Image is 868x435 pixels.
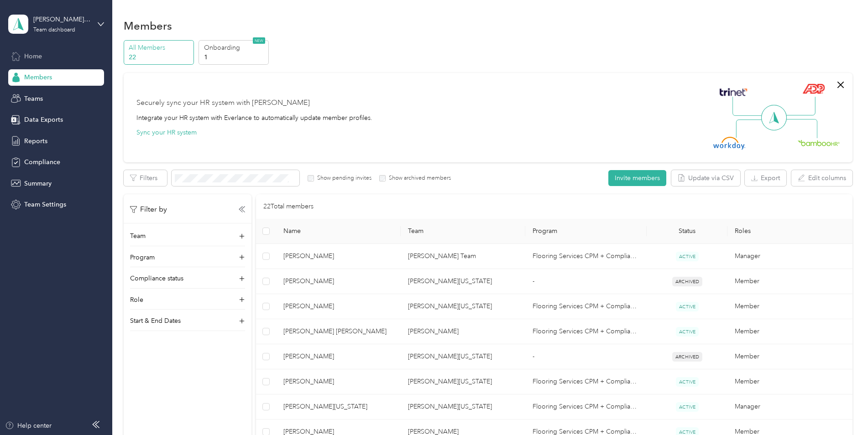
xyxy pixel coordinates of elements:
[676,377,699,387] span: ACTIVE
[798,140,840,146] img: BambooHR
[130,231,146,241] p: Team
[401,319,525,344] td: James Fielder
[736,119,768,138] img: Line Left Down
[130,204,167,215] p: Filter by
[283,326,393,337] span: [PERSON_NAME] [PERSON_NAME]
[401,219,525,244] th: Team
[283,301,393,311] span: [PERSON_NAME]
[136,113,372,123] div: Integrate your HR system with Everlance to automatically update member profiles.
[784,97,816,116] img: Line Right Up
[647,219,727,244] th: Status
[24,179,52,188] span: Summary
[276,294,401,319] td: Nathaniel Molina Mercado
[386,174,451,182] label: Show archived members
[672,352,702,362] span: ARCHIVED
[314,174,371,182] label: Show pending invites
[525,319,647,344] td: Flooring Services CPM + Compliance
[727,369,852,394] td: Member
[401,344,525,369] td: Rodney Washington
[283,251,393,261] span: [PERSON_NAME]
[130,295,143,305] p: Role
[401,394,525,419] td: Rodney Washington
[727,244,852,269] td: Manager
[276,219,401,244] th: Name
[24,52,42,61] span: Home
[276,369,401,394] td: Ayton J. Nieva-Ortiz
[253,37,265,44] span: NEW
[676,252,699,261] span: ACTIVE
[525,294,647,319] td: Flooring Services CPM + Compliance
[276,344,401,369] td: Christopher Gonzales
[283,402,393,412] span: [PERSON_NAME][US_STATE]
[124,21,172,31] h1: Members
[676,402,699,412] span: ACTIVE
[727,344,852,369] td: Member
[283,352,393,362] span: [PERSON_NAME]
[283,276,393,286] span: [PERSON_NAME]
[204,43,266,52] p: Onboarding
[791,170,852,186] button: Edit columns
[401,294,525,319] td: Rodney Washington
[713,137,745,150] img: Workday
[283,227,393,235] span: Name
[124,170,167,186] button: Filters
[802,83,825,94] img: ADP
[676,302,699,311] span: ACTIVE
[24,157,60,167] span: Compliance
[33,15,90,24] div: [PERSON_NAME]'s Team
[525,269,647,294] td: -
[727,394,852,419] td: Manager
[676,327,699,337] span: ACTIVE
[130,316,181,326] p: Start & End Dates
[24,200,66,209] span: Team Settings
[608,170,666,186] button: Invite members
[727,269,852,294] td: Member
[24,94,43,104] span: Teams
[129,43,191,52] p: All Members
[727,219,852,244] th: Roles
[136,128,197,137] button: Sync your HR system
[33,27,75,33] div: Team dashboard
[717,86,749,98] img: Trinet
[401,369,525,394] td: Rodney Washington
[129,52,191,62] p: 22
[263,202,314,212] p: 22 Total members
[525,369,647,394] td: Flooring Services CPM + Compliance
[785,119,817,139] img: Line Right Down
[525,344,647,369] td: -
[136,98,310,109] div: Securely sync your HR system with [PERSON_NAME]
[727,319,852,344] td: Member
[276,394,401,419] td: Rodney Washington
[732,97,764,116] img: Line Left Up
[283,377,393,387] span: [PERSON_NAME]
[401,269,525,294] td: Rodney Washington
[204,52,266,62] p: 1
[817,384,868,435] iframe: Everlance-gr Chat Button Frame
[672,277,702,286] span: ARCHIVED
[671,170,740,186] button: Update via CSV
[24,115,63,124] span: Data Exports
[24,72,52,82] span: Members
[525,394,647,419] td: Flooring Services CPM + Compliance
[276,244,401,269] td: Marco A. Alvarez
[276,269,401,294] td: Luis L. Delacruz
[727,294,852,319] td: Member
[525,244,647,269] td: Flooring Services CPM + Compliance
[130,274,183,283] p: Compliance status
[24,136,47,146] span: Reports
[5,421,52,430] button: Help center
[401,244,525,269] td: Marco Alvarez's Team
[745,170,786,186] button: Export
[276,319,401,344] td: Earl C. Jr Anderson
[525,219,647,244] th: Program
[130,253,155,262] p: Program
